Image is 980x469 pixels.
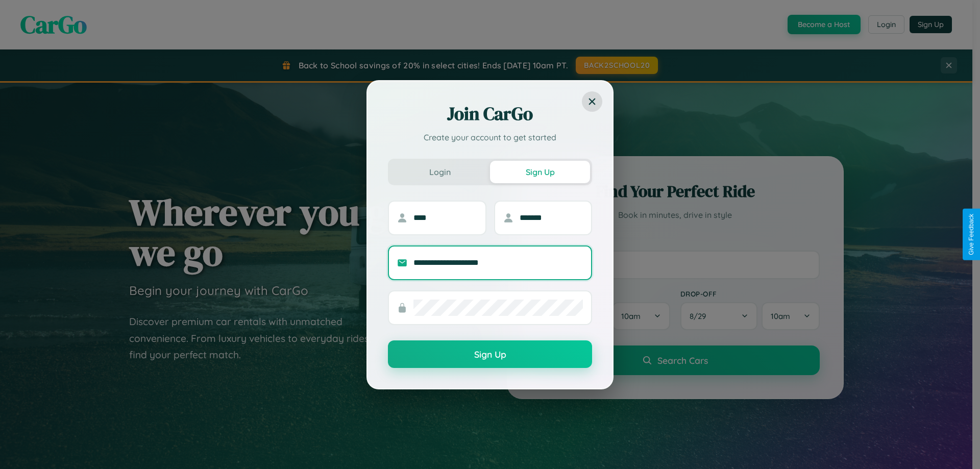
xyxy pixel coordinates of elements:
div: Give Feedback [968,214,975,255]
p: Create your account to get started [388,131,592,143]
h2: Join CarGo [388,102,592,126]
button: Sign Up [388,340,592,368]
button: Login [390,161,490,183]
button: Sign Up [490,161,590,183]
